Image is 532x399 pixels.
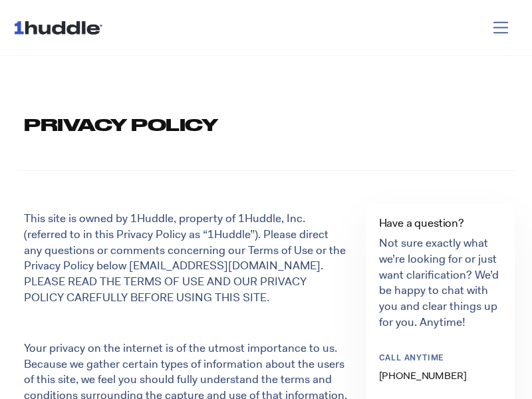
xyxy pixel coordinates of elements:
[379,353,491,364] p: Call anytime
[379,217,501,229] h4: Have a question?
[24,211,348,306] p: This site is owned by 1Huddle, property of 1Huddle, Inc. (referred to in this Privacy Policy as “...
[379,369,467,382] a: [PHONE_NUMBER]
[379,235,501,331] p: Not sure exactly what we’re looking for or just want clarification? We’d be happy to chat with yo...
[483,15,519,41] button: Toggle navigation
[13,15,108,40] img: ...
[24,113,515,137] h1: Privacy Policy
